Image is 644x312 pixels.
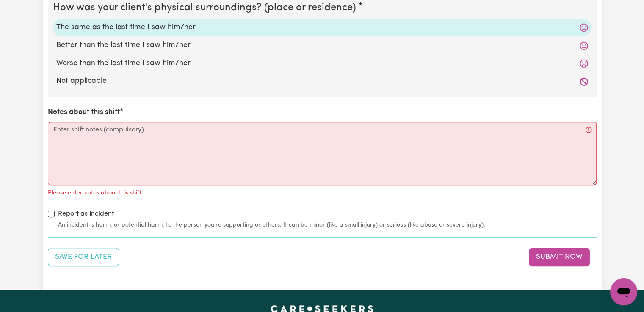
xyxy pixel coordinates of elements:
[48,107,120,118] label: Notes about this shift
[58,221,597,230] small: An incident is harm, or potential harm, to the person you're supporting or others. It can be mino...
[48,248,119,266] button: Save your job report
[56,76,588,87] label: Not applicable
[56,40,588,51] label: Better than the last time I saw him/her
[610,278,637,305] iframe: Botón para iniciar la ventana de mensajería
[48,189,141,198] p: Please enter notes about this shift
[529,248,590,266] button: Submit your job report
[271,305,373,312] a: Careseekers home page
[56,22,588,33] label: The same as the last time I saw him/her
[56,58,588,69] label: Worse than the last time I saw him/her
[58,209,114,219] label: Report as Incident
